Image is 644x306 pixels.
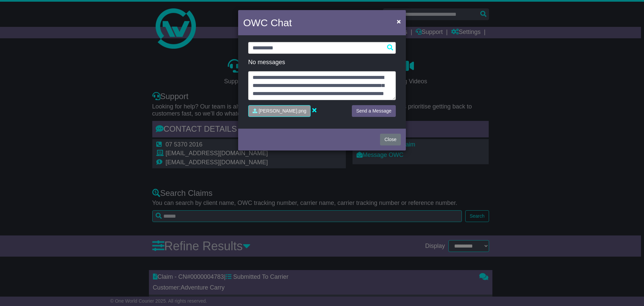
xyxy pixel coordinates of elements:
[243,15,292,30] h4: OWC Chat
[248,59,396,66] p: No messages
[352,105,396,117] button: Send a Message
[397,17,401,25] span: ×
[380,134,401,145] button: Close
[393,14,404,28] button: Close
